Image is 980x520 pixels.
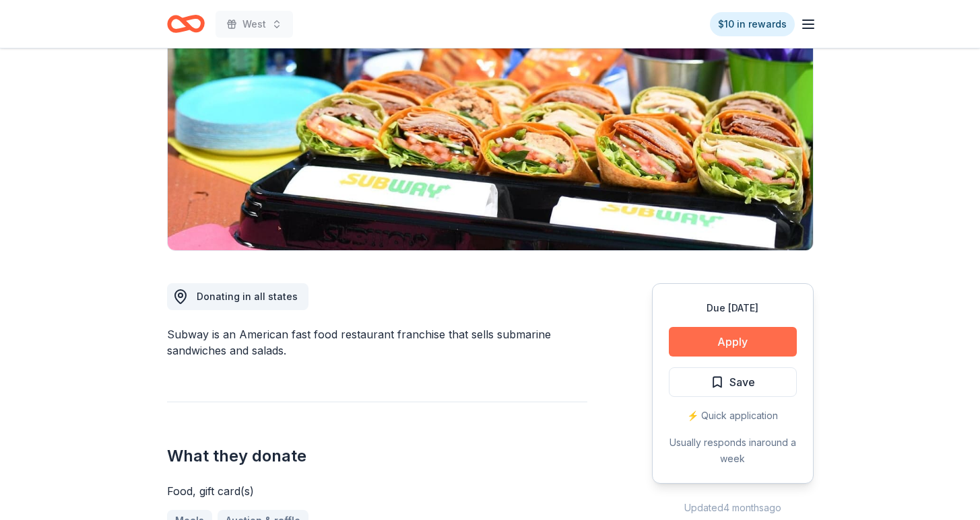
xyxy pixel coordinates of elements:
a: Home [167,8,205,40]
button: Save [669,367,797,397]
span: Save [729,373,755,391]
div: Updated 4 months ago [652,500,814,516]
h2: What they donate [167,445,587,467]
span: Donating in all states [197,291,298,302]
a: $10 in rewards [710,12,795,36]
button: West [216,11,293,38]
span: West [242,16,266,32]
div: Subway is an American fast food restaurant franchise that sells submarine sandwiches and salads. [167,326,587,359]
div: Usually responds in around a week [669,435,797,467]
div: ⚡️ Quick application [669,408,797,424]
div: Due [DATE] [669,300,797,316]
button: Apply [669,327,797,357]
div: Food, gift card(s) [167,483,587,499]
